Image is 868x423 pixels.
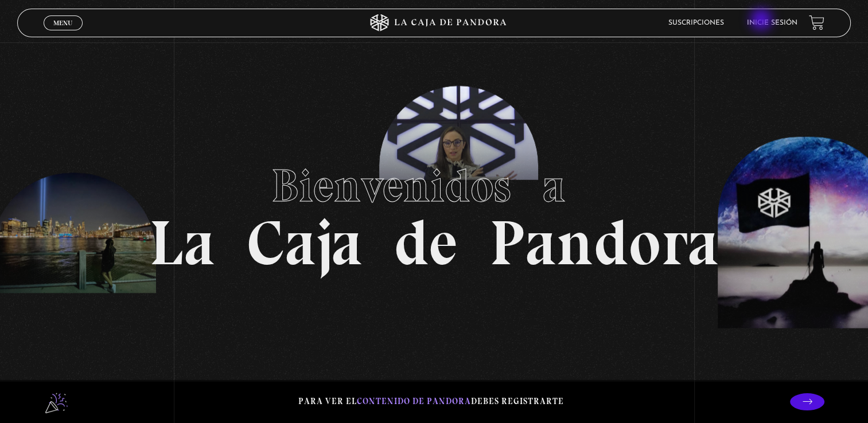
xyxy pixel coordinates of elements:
[357,396,471,406] span: contenido de Pandora
[747,19,797,26] a: Inicie sesión
[53,19,72,26] span: Menu
[668,19,724,26] a: Suscripciones
[809,15,824,30] a: View your shopping cart
[149,148,719,275] h1: La Caja de Pandora
[49,29,76,37] span: Cerrar
[271,158,597,213] span: Bienvenidos a
[298,394,564,409] p: Para ver el debes registrarte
